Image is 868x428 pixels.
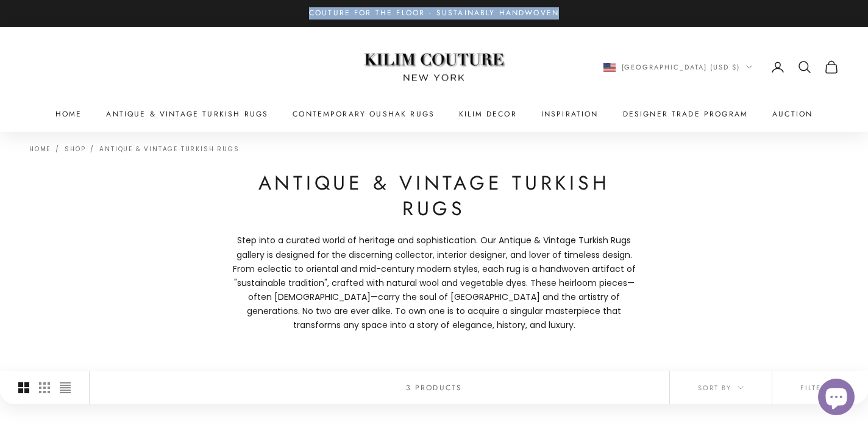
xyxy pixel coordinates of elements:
[65,144,85,154] a: Shop
[293,108,435,120] a: Contemporary Oushak Rugs
[106,108,268,120] a: Antique & Vintage Turkish Rugs
[99,144,239,154] a: Antique & Vintage Turkish Rugs
[309,7,559,20] p: Couture for the Floor · Sustainably Handwoven
[603,62,753,73] button: Change country or currency
[814,379,858,418] inbox-online-store-chat: Shopify online store chat
[358,38,510,96] img: Logo of Kilim Couture New York
[29,144,51,154] a: Home
[623,108,749,120] a: Designer Trade Program
[18,371,29,404] button: Switch to larger product images
[227,171,641,221] h1: Antique & Vintage Turkish Rugs
[55,108,82,120] a: Home
[603,60,839,74] nav: Secondary navigation
[622,62,741,73] span: [GEOGRAPHIC_DATA] (USD $)
[772,371,868,404] button: Filter (2)
[670,371,772,404] button: Sort by
[29,144,239,152] nav: Breadcrumb
[698,382,744,393] span: Sort by
[459,108,517,120] summary: Kilim Decor
[29,108,839,120] nav: Primary navigation
[772,108,813,120] a: Auction
[541,108,599,120] a: Inspiration
[227,234,641,332] p: Step into a curated world of heritage and sophistication. Our Antique & Vintage Turkish Rugs gall...
[39,371,50,404] button: Switch to smaller product images
[603,63,616,72] img: United States
[60,371,71,404] button: Switch to compact product images
[406,382,463,394] p: 3 products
